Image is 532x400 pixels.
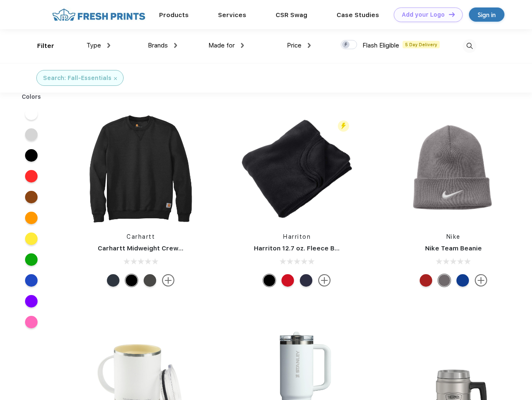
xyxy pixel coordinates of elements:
div: Medium Grey [438,274,451,287]
img: dropdown.png [107,43,110,48]
img: dropdown.png [241,43,244,48]
img: more.svg [162,274,175,287]
div: Add your Logo [402,11,445,18]
div: Colors [15,92,48,101]
div: Black [125,274,138,287]
div: Black [263,274,276,287]
span: Brands [148,42,168,49]
img: more.svg [318,274,331,287]
span: Flash Eligible [362,42,399,49]
img: fo%20logo%202.webp [50,7,148,22]
div: University Red [420,274,432,287]
img: func=resize&h=266 [398,113,509,224]
a: Carhartt Midweight Crewneck Sweatshirt [98,245,231,252]
a: Products [159,11,189,19]
div: Sign in [478,10,496,20]
div: New Navy [107,274,119,287]
img: more.svg [475,274,487,287]
div: Filter [37,41,54,51]
div: Red [281,274,294,287]
a: Harriton 12.7 oz. Fleece Blanket [254,245,355,252]
img: func=resize&h=266 [241,113,352,224]
a: Nike Team Beanie [425,245,482,252]
div: Game Royal [456,274,469,287]
img: desktop_search.svg [463,39,476,53]
span: Type [86,42,101,49]
span: Price [287,42,301,49]
img: func=resize&h=266 [85,113,196,224]
a: Carhartt [127,233,155,240]
img: DT [449,12,455,17]
span: Made for [208,42,235,49]
img: filter_cancel.svg [114,77,117,80]
img: dropdown.png [174,43,177,48]
img: flash_active_toggle.svg [338,120,349,132]
div: Search: Fall-Essentials [43,74,111,82]
a: Nike [446,233,461,240]
a: Sign in [469,7,504,22]
div: Navy [300,274,312,287]
span: 5 Day Delivery [403,41,440,48]
div: Carbon Heather [144,274,156,287]
img: dropdown.png [308,43,311,48]
a: Harriton [283,233,311,240]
